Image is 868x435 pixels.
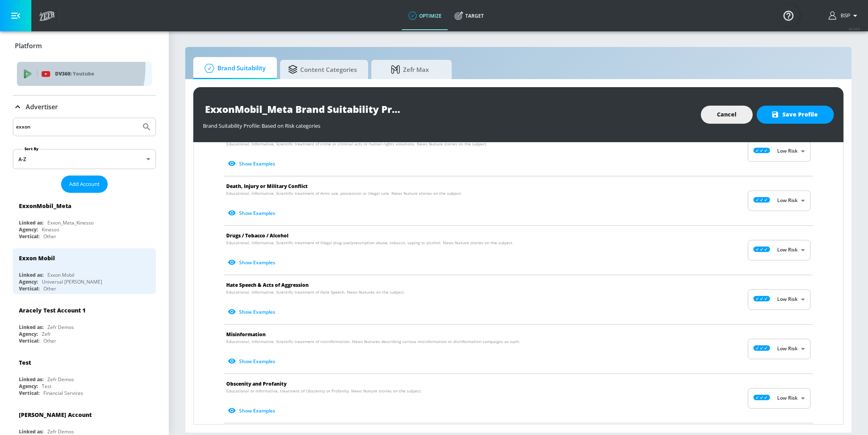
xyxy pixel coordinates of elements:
p: Low Risk [777,148,798,155]
span: Educational or Informative, treatment of Obscenity or Profanity. News feature stories on the subj... [226,388,422,394]
div: TestLinked as:Zefr DemosAgency:TestVertical:Financial Services [13,353,156,398]
div: Agency: [19,383,38,390]
span: Death, Injury or Military Conflict [226,183,308,190]
div: ExxonMobil_MetaLinked as:Exxon_Meta_KinessoAgency:KinessoVertical:Other [13,196,156,242]
div: [PERSON_NAME] Account [19,411,92,419]
div: Exxon MobilLinked as:Exxon MobilAgency:Universal [PERSON_NAME]Vertical:Other [13,248,156,294]
div: Exxon Mobil [19,254,55,262]
button: Save Profile [757,106,834,124]
span: Misinformation [226,331,266,338]
p: DV360: [55,69,145,78]
div: Agency: [19,226,38,233]
span: Brand Suitability [201,59,266,78]
span: Hate Speech & Acts of Aggression [226,282,309,288]
button: Show Examples [226,206,278,220]
div: Vertical: [19,233,39,240]
button: Show Examples [226,355,278,368]
div: A-Z [13,149,156,169]
div: DV360: Youtube [17,62,152,86]
div: Linked as: [19,219,43,226]
button: Open Resource Center [777,4,800,27]
div: Exxon Mobil [47,272,74,278]
div: Universal [PERSON_NAME] [42,278,102,285]
span: login as: bsp_linking@zefr.com [837,13,850,18]
span: Save Profile [773,110,818,120]
div: Test [19,359,31,366]
span: Drugs / Tobacco / Alcohol [226,232,289,239]
p: Advertiser [26,102,58,111]
div: Advertiser [13,96,156,118]
div: Linked as: [19,376,43,383]
button: Show Examples [226,305,278,319]
div: Linked as: [19,428,43,435]
label: Sort By [23,146,40,151]
p: Low Risk [777,296,798,303]
button: Add Account [61,176,108,193]
div: Platform [13,57,156,95]
a: Target [448,1,490,30]
div: Other [43,285,56,292]
button: Submit Search [138,118,156,136]
p: Low Risk [777,345,798,353]
span: Content Categories [288,60,357,79]
div: Financial Services [43,390,83,396]
button: Cancel [701,106,753,124]
div: Agency: [19,278,38,285]
div: Brand Suitability Profile: Based on Risk categories [203,118,693,129]
ul: list of platforms [17,59,152,91]
span: Add Account [69,180,100,189]
div: Aracely Test Account 1 [19,306,86,314]
div: Zefr Demos [47,324,74,331]
div: Agency: [19,331,38,337]
div: Aracely Test Account 1Linked as:Zefr DemosAgency:ZefrVertical:Other [13,300,156,346]
button: Show Examples [226,157,278,170]
span: Obscenity and Profanity [226,380,287,387]
a: optimize [402,1,448,30]
div: Vertical: [19,285,39,292]
p: Low Risk [777,197,798,204]
span: Educational, Informative, Scientific treatment of illegal drug use/prescription abuse, tobacco, v... [226,240,514,246]
span: Educational, Informative, Scientific treatment of Arms use, possession or illegal sale. News feat... [226,190,462,196]
button: BSP [829,11,860,20]
div: Linked as: [19,324,43,331]
div: Platform [13,35,156,57]
div: Exxon_Meta_Kinesso [47,219,94,226]
div: Zefr Demos [47,428,74,435]
input: Search by name [16,122,138,132]
p: Low Risk [777,247,798,254]
div: Other [43,337,56,344]
span: Zefr Max [379,60,440,79]
div: Vertical: [19,390,39,396]
p: Platform [15,41,42,50]
div: Kinesso [42,226,59,233]
span: Educational, Informative, Scientific treatment of Hate Speech. News features on the subject. [226,289,405,295]
div: Zefr Demos [47,376,74,383]
div: Vertical: [19,337,39,344]
p: Youtube [73,69,94,78]
div: ExxonMobil_Meta [19,202,72,210]
div: Test [42,383,51,390]
button: Show Examples [226,256,278,269]
div: Linked as: [19,272,43,278]
div: Other [43,233,56,240]
button: Show Examples [226,404,278,417]
span: Educational, Informative, Scientific treatment of misinformation. News features describing variou... [226,339,520,345]
span: Cancel [717,110,737,120]
span: Educational, Informative, Scientific treatment of crime or criminal acts or human rights violatio... [226,141,487,147]
span: v 4.24.0 [849,27,860,31]
p: Low Risk [777,395,798,402]
div: Zefr [42,331,51,337]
